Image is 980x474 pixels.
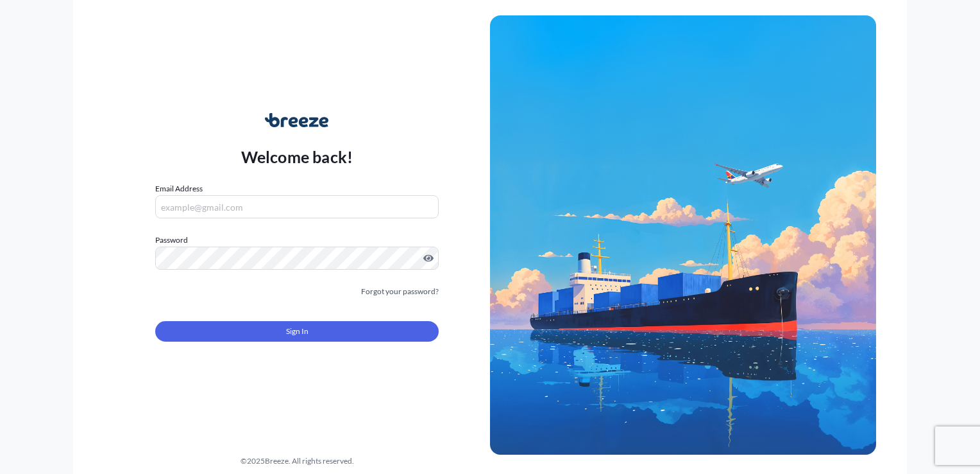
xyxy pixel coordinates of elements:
div: © 2025 Breeze. All rights reserved. [104,455,490,468]
a: Forgot your password? [361,285,439,298]
label: Password [155,234,439,247]
input: example@gmail.com [155,195,439,218]
label: Email Address [155,182,203,195]
img: Ship illustration [490,15,876,455]
span: Sign In [286,325,308,338]
button: Show password [423,253,434,263]
p: Welcome back! [241,146,353,167]
button: Sign In [155,321,439,342]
